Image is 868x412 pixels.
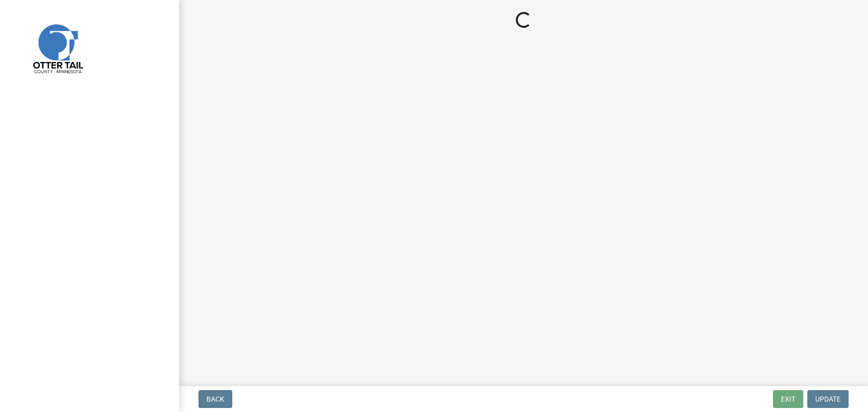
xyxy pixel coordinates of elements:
button: Update [807,390,849,408]
button: Back [198,390,232,408]
button: Exit [773,390,803,408]
span: Back [206,395,224,403]
span: Update [815,395,841,403]
img: Otter Tail County, Minnesota [20,10,95,85]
